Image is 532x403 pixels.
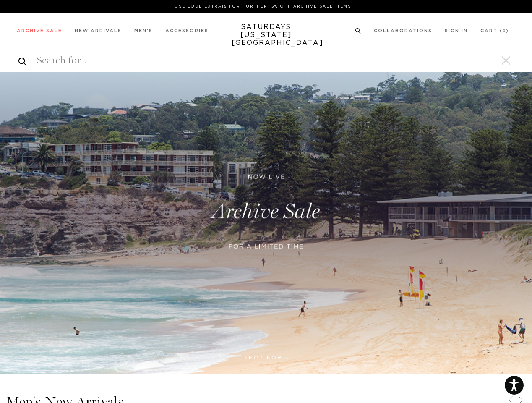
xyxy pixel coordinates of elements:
a: Collaborations [374,29,432,33]
a: Archive Sale [17,29,62,33]
input: Search for... [17,54,509,67]
p: Use Code EXTRA15 for Further 15% Off Archive Sale Items [20,3,506,10]
a: Cart (0) [480,29,509,33]
a: Sign In [445,29,468,33]
a: SATURDAYS[US_STATE][GEOGRAPHIC_DATA] [232,23,301,47]
a: New Arrivals [75,29,122,33]
a: Men's [134,29,153,33]
a: Accessories [165,29,209,33]
small: 0 [503,29,506,33]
